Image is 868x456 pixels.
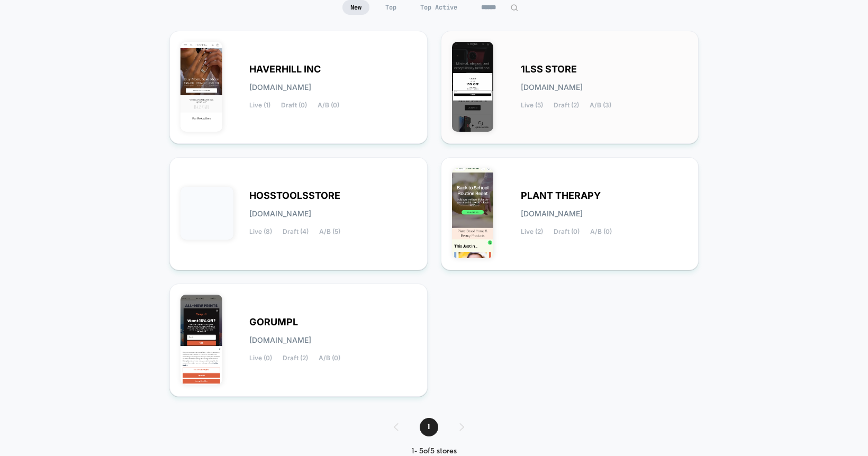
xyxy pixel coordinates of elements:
span: A/B (3) [590,102,611,109]
span: Draft (2) [554,102,579,109]
span: 1LSS STORE [521,66,577,73]
span: [DOMAIN_NAME] [249,336,311,344]
img: HOSSTOOLSSTORE [180,187,233,240]
img: GORUMPL [180,295,222,385]
span: Draft (0) [554,228,580,235]
span: GORUMPL [249,318,298,326]
span: A/B (5) [319,228,340,235]
span: Draft (4) [283,228,309,235]
span: [DOMAIN_NAME] [249,210,311,217]
span: Draft (2) [283,354,308,362]
span: Live (0) [249,354,272,362]
div: 1 - 5 of 5 stores [383,447,485,456]
span: Draft (0) [281,102,307,109]
span: [DOMAIN_NAME] [249,84,311,91]
img: PLANT_THERAPY [452,168,494,258]
span: PLANT THERAPY [521,192,601,199]
img: edit [510,4,518,12]
span: Live (2) [521,228,543,235]
span: A/B (0) [319,354,340,362]
span: [DOMAIN_NAME] [521,84,583,91]
span: HAVERHILL INC [249,66,321,73]
span: Live (5) [521,102,543,109]
span: Live (8) [249,228,272,235]
img: 1LSS_STORE [452,42,494,132]
span: [DOMAIN_NAME] [521,210,583,217]
span: 1 [420,418,438,436]
span: HOSSTOOLSSTORE [249,192,340,199]
span: A/B (0) [318,102,339,109]
span: Live (1) [249,102,270,109]
span: A/B (0) [590,228,612,235]
img: HAVERHILL_INC [180,42,222,132]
